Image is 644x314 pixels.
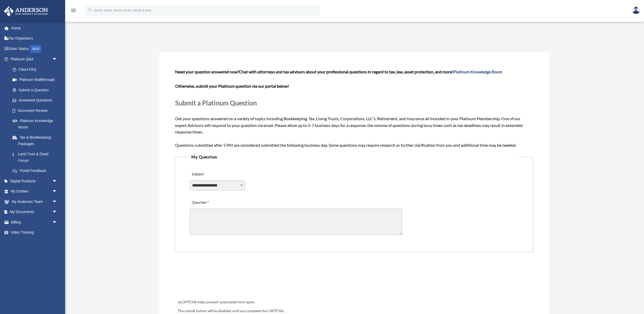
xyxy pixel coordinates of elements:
[4,207,65,217] a: My Documentsarrow_drop_down
[52,217,63,228] span: arrow_drop_down
[4,227,65,238] a: Video Training
[70,9,77,14] a: menu
[30,45,41,53] div: NEW
[7,116,65,132] a: Platinum Knowledge Room
[175,99,257,107] span: Submit a Platinum Question
[70,7,77,14] i: menu
[52,186,63,197] span: arrow_drop_down
[4,217,65,227] a: Billingarrow_drop_down
[52,196,63,207] span: arrow_drop_down
[239,69,502,74] span: Chat with attorneys and tax advisors about your professional questions in regard to tax, law, ass...
[52,54,63,65] span: arrow_drop_down
[175,69,239,74] span: Need your question answered now?
[7,132,65,149] a: Tax & Bookkeeping Packages
[7,149,65,166] a: Land Trust & Deed Forum
[175,69,532,148] span: Get your questions answered on a variety of topics including Bookkeeping, Tax, Living Trusts, Cor...
[176,268,255,289] iframe: reCAPTCHA
[2,6,50,16] img: Anderson Advisors Platinum Portal
[4,54,65,65] a: Platinum Q&Aarrow_drop_down
[7,64,65,75] a: Client FAQ
[4,186,65,197] a: My Entitiesarrow_drop_down
[453,69,502,74] a: Platinum Knowledge Room
[7,85,63,95] a: Submit a Question
[52,176,63,187] span: arrow_drop_down
[7,95,65,106] a: Answered Questions
[52,207,63,217] span: arrow_drop_down
[175,84,289,88] b: Otherwise, submit your Platinum question via our portal below!
[189,153,518,161] legend: My Question
[4,33,65,44] a: Tax Organizers
[4,176,65,186] a: Digital Productsarrow_drop_down
[632,7,640,14] img: User Pic
[4,43,65,54] a: Order StatusNEW
[4,196,65,207] a: My Anderson Teamarrow_drop_down
[176,299,532,305] div: reCAPTCHA helps prevent automated form spam.
[87,7,93,13] i: search
[7,105,65,116] a: Document Review
[7,75,65,85] a: Platinum Walkthrough
[4,23,65,33] a: Home
[190,199,230,206] label: Question
[190,171,239,178] label: Subject
[7,166,65,176] a: Portal Feedback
